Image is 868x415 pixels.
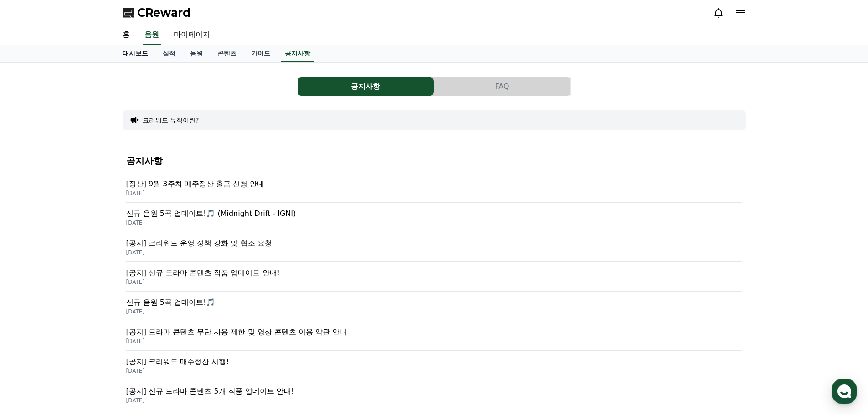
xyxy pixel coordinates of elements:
[210,45,244,62] a: 콘텐츠
[126,338,742,345] p: [DATE]
[3,289,60,312] a: 홈
[60,289,118,312] a: 대화
[126,262,742,292] a: [공지] 신규 드라마 콘텐츠 작품 업데이트 안내! [DATE]
[126,297,742,308] p: 신규 음원 5곡 업데이트!🎵
[126,292,742,321] a: 신규 음원 5곡 업데이트!🎵 [DATE]
[126,219,742,226] p: [DATE]
[143,26,161,45] a: 음원
[115,26,137,45] a: 홈
[126,278,742,286] p: [DATE]
[126,321,742,351] a: [공지] 드라마 콘텐츠 무단 사용 제한 및 영상 콘텐츠 이용 약관 안내 [DATE]
[434,77,570,96] button: FAQ
[126,267,742,278] p: [공지] 신규 드라마 콘텐츠 작품 업데이트 안내!
[126,367,742,374] p: [DATE]
[141,302,152,310] span: 설정
[126,308,742,315] p: [DATE]
[244,45,277,62] a: 가이드
[126,380,742,410] a: [공지] 신규 드라마 콘텐츠 5개 작품 업데이트 안내! [DATE]
[126,327,742,338] p: [공지] 드라마 콘텐츠 무단 사용 제한 및 영상 콘텐츠 이용 약관 안내
[126,386,742,397] p: [공지] 신규 드라마 콘텐츠 5개 작품 업데이트 안내!
[126,232,742,262] a: [공지] 크리워드 운영 정책 강화 및 협조 요청 [DATE]
[126,249,742,256] p: [DATE]
[137,5,191,20] span: CReward
[183,45,210,62] a: 음원
[126,238,742,249] p: [공지] 크리워드 운영 정책 강화 및 협조 요청
[126,190,742,197] p: [DATE]
[281,45,314,62] a: 공지사항
[126,351,742,380] a: [공지] 크리워드 매주정산 시행! [DATE]
[126,356,742,367] p: [공지] 크리워드 매주정산 시행!
[126,156,742,166] h4: 공지사항
[126,179,742,190] p: [정산] 9월 3주차 매주정산 출금 신청 안내
[126,203,742,232] a: 신규 음원 5곡 업데이트!🎵 (Midnight Drift - IGNI) [DATE]
[298,77,434,96] button: 공지사항
[118,289,175,312] a: 설정
[83,303,94,310] span: 대화
[126,173,742,203] a: [정산] 9월 3주차 매주정산 출금 신청 안내 [DATE]
[123,5,191,20] a: CReward
[143,116,199,125] button: 크리워드 뮤직이란?
[126,208,742,219] p: 신규 음원 5곡 업데이트!🎵 (Midnight Drift - IGNI)
[166,26,217,45] a: 마이페이지
[115,45,155,62] a: 대시보드
[29,302,34,310] span: 홈
[126,397,742,404] p: [DATE]
[155,45,183,62] a: 실적
[434,77,571,96] a: FAQ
